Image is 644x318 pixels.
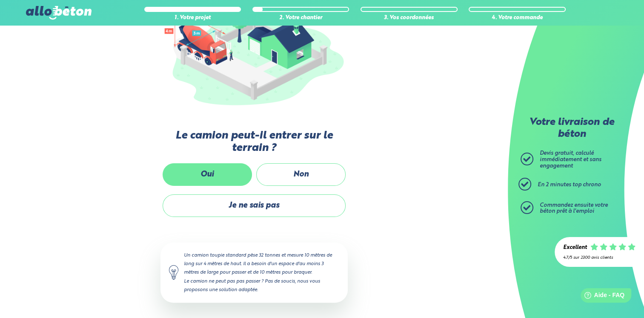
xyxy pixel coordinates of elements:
p: Votre livraison de béton [523,117,621,140]
div: 3. Vos coordonnées [361,15,458,21]
div: Excellent [563,245,587,251]
span: En 2 minutes top chrono [538,182,601,188]
label: Le camion peut-il entrer sur le terrain ? [160,130,348,155]
div: 4. Votre commande [469,15,566,21]
span: Commandez ensuite votre béton prêt à l'emploi [540,202,608,214]
iframe: Help widget launcher [568,285,635,309]
img: allobéton [26,6,92,20]
div: Un camion toupie standard pèse 32 tonnes et mesure 10 mètres de long sur 4 mètres de haut. Il a b... [160,243,348,303]
label: Oui [163,163,252,186]
div: 1. Votre projet [144,15,241,21]
div: 2. Votre chantier [252,15,349,21]
label: Je ne sais pas [163,194,346,217]
label: Non [256,163,346,186]
span: Devis gratuit, calculé immédiatement et sans engagement [540,150,601,168]
div: 4.7/5 sur 2300 avis clients [563,255,635,260]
